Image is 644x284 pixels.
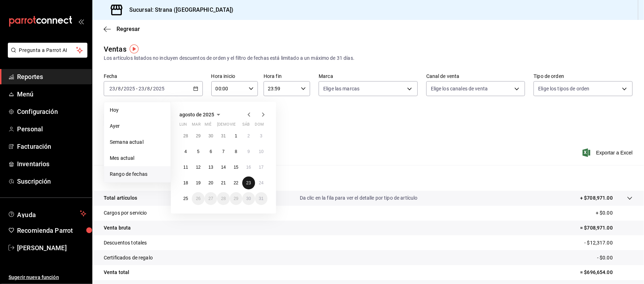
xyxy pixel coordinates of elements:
span: Ayer [110,122,165,130]
p: + $708,971.00 [580,194,613,202]
button: 6 de agosto de 2025 [205,145,217,158]
span: / [145,86,147,91]
abbr: 29 de julio de 2025 [196,133,200,138]
button: 29 de agosto de 2025 [230,192,242,205]
abbr: 28 de julio de 2025 [183,133,188,138]
button: 19 de agosto de 2025 [192,177,204,189]
button: 7 de agosto de 2025 [217,145,229,158]
abbr: 3 de agosto de 2025 [260,133,263,138]
span: / [121,86,123,91]
input: ---- [123,86,135,91]
button: 13 de agosto de 2025 [205,161,217,174]
span: Facturación [17,142,86,151]
p: Venta bruta [104,224,131,232]
abbr: 10 de agosto de 2025 [259,149,264,154]
span: Ayuda [17,209,77,218]
abbr: 29 de agosto de 2025 [234,196,238,201]
button: 14 de agosto de 2025 [217,161,229,174]
span: Suscripción [17,177,86,186]
div: Ventas [104,44,126,54]
input: ---- [153,86,165,91]
abbr: 21 de agosto de 2025 [221,180,226,185]
abbr: 9 de agosto de 2025 [247,149,250,154]
img: Tooltip marker [130,44,139,53]
button: 10 de agosto de 2025 [255,145,267,158]
span: agosto de 2025 [179,112,214,117]
abbr: 19 de agosto de 2025 [196,180,200,185]
button: 3 de agosto de 2025 [255,130,267,142]
p: - $0.00 [597,254,633,262]
button: 22 de agosto de 2025 [230,177,242,189]
abbr: 27 de agosto de 2025 [209,196,213,201]
abbr: 1 de agosto de 2025 [235,133,237,138]
input: -- [118,86,121,91]
p: Da clic en la fila para ver el detalle por tipo de artículo [300,194,418,202]
button: Exportar a Excel [584,148,633,157]
button: 15 de agosto de 2025 [230,161,242,174]
span: Pregunta a Parrot AI [19,47,76,54]
span: / [151,86,153,91]
p: Venta total [104,269,129,276]
span: Inventarios [17,159,86,169]
button: 28 de agosto de 2025 [217,192,229,205]
abbr: miércoles [205,122,211,130]
abbr: 17 de agosto de 2025 [259,165,264,170]
abbr: 18 de agosto de 2025 [183,180,188,185]
abbr: 31 de julio de 2025 [221,133,226,138]
span: / [115,86,118,91]
button: 21 de agosto de 2025 [217,177,229,189]
abbr: 12 de agosto de 2025 [196,165,200,170]
button: 5 de agosto de 2025 [192,145,204,158]
abbr: domingo [255,122,264,130]
abbr: sábado [242,122,250,130]
abbr: 14 de agosto de 2025 [221,165,226,170]
p: Descuentos totales [104,239,147,247]
abbr: 8 de agosto de 2025 [235,149,237,154]
p: Certificados de regalo [104,254,153,262]
button: agosto de 2025 [179,110,223,119]
span: Regresar [117,26,140,32]
abbr: 25 de agosto de 2025 [183,196,188,201]
button: 1 de agosto de 2025 [230,130,242,142]
abbr: 6 de agosto de 2025 [210,149,212,154]
button: 25 de agosto de 2025 [179,192,192,205]
abbr: lunes [179,122,187,130]
span: Recomienda Parrot [17,226,86,235]
abbr: 4 de agosto de 2025 [184,149,187,154]
abbr: martes [192,122,200,130]
abbr: 24 de agosto de 2025 [259,180,264,185]
span: Configuración [17,107,86,116]
abbr: 26 de agosto de 2025 [196,196,200,201]
button: 30 de julio de 2025 [205,130,217,142]
button: 26 de agosto de 2025 [192,192,204,205]
p: Total artículos [104,194,137,202]
button: 20 de agosto de 2025 [205,177,217,189]
input: -- [138,86,145,91]
span: Personal [17,124,86,134]
label: Tipo de orden [534,74,633,79]
abbr: 2 de agosto de 2025 [247,133,250,138]
button: Pregunta a Parrot AI [8,43,87,58]
button: 17 de agosto de 2025 [255,161,267,174]
button: 12 de agosto de 2025 [192,161,204,174]
button: 4 de agosto de 2025 [179,145,192,158]
span: Mes actual [110,154,165,162]
abbr: 15 de agosto de 2025 [234,165,238,170]
abbr: 13 de agosto de 2025 [209,165,213,170]
button: 28 de julio de 2025 [179,130,192,142]
button: 31 de julio de 2025 [217,130,229,142]
abbr: 30 de julio de 2025 [209,133,213,138]
a: Pregunta a Parrot AI [5,52,87,59]
button: 29 de julio de 2025 [192,130,204,142]
p: = $696,654.00 [580,269,633,276]
p: = $708,971.00 [580,224,633,232]
label: Hora fin [264,74,310,79]
abbr: 7 de agosto de 2025 [222,149,225,154]
span: [PERSON_NAME] [17,243,86,253]
label: Marca [319,74,418,79]
span: Rango de fechas [110,170,165,178]
button: 8 de agosto de 2025 [230,145,242,158]
h3: Sucursal: Strana ([GEOGRAPHIC_DATA]) [124,6,234,14]
label: Canal de venta [426,74,525,79]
